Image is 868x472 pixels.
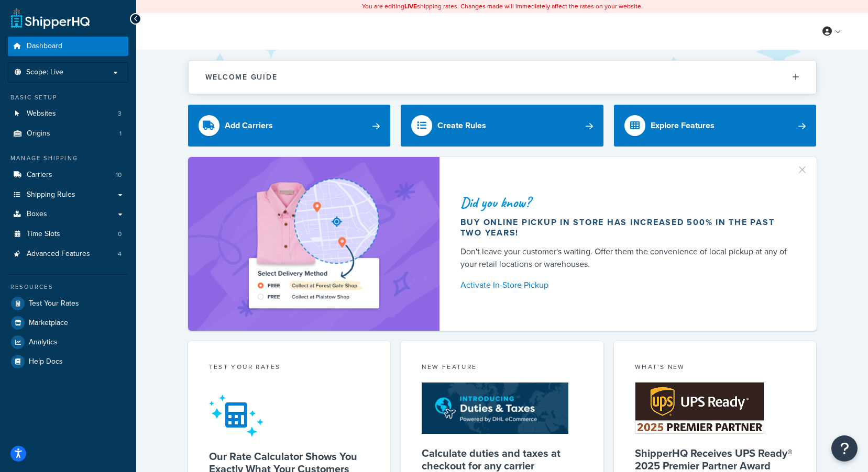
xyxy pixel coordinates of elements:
a: Origins1 [8,124,128,143]
span: Analytics [29,338,58,347]
h2: Welcome Guide [205,73,278,81]
a: Advanced Features4 [8,244,128,264]
span: 0 [118,230,122,239]
div: Basic Setup [8,93,128,102]
a: Marketplace [8,313,128,332]
h5: ShipperHQ Receives UPS Ready® 2025 Premier Partner Award [635,447,796,472]
a: Websites3 [8,104,128,123]
a: Boxes [8,205,128,224]
li: Origins [8,124,128,143]
div: Don't leave your customer's waiting. Offer them the convenience of local pickup at any of your re... [460,245,792,271]
span: Marketplace [29,319,68,328]
div: Create Rules [437,118,486,133]
img: ad-shirt-map-b0359fc47e01cab431d101c4b569394f6a03f54285957d908178d52f29eb9668.png [219,173,409,315]
div: Resources [8,283,128,291]
span: Test Your Rates [29,299,79,308]
li: Time Slots [8,224,128,244]
div: Explore Features [651,118,715,133]
span: Time Slots [27,230,60,239]
div: What's New [635,362,796,374]
div: Buy online pickup in store has increased 500% in the past two years! [460,217,792,238]
li: Websites [8,104,128,123]
span: Advanced Features [27,250,90,259]
a: Dashboard [8,37,128,56]
li: Advanced Features [8,244,128,264]
span: 4 [118,250,122,259]
div: Test your rates [209,362,370,374]
li: Carriers [8,165,128,185]
div: Add Carriers [225,118,273,133]
span: Carriers [27,171,52,179]
a: Time Slots0 [8,224,128,244]
a: Shipping Rules [8,185,128,205]
span: 1 [119,129,122,138]
button: Welcome Guide [189,61,816,94]
div: Did you know? [460,195,792,210]
a: Help Docs [8,352,128,371]
span: 10 [116,171,122,179]
span: Help Docs [29,357,63,366]
a: Carriers10 [8,165,128,185]
a: Test Your Rates [8,294,128,313]
div: New Feature [422,362,583,374]
span: Origins [27,129,50,138]
div: Manage Shipping [8,154,128,163]
b: LIVE [404,2,417,11]
button: Open Resource Center [831,435,858,462]
span: Boxes [27,210,47,219]
span: 3 [118,109,122,118]
span: Shipping Rules [27,190,75,199]
span: Websites [27,109,56,118]
a: Create Rules [401,105,603,147]
span: Dashboard [27,42,62,51]
span: Scope: Live [26,68,63,77]
a: Add Carriers [188,105,391,147]
a: Analytics [8,333,128,352]
a: Activate In-Store Pickup [460,278,792,293]
h5: Calculate duties and taxes at checkout for any carrier [422,447,583,472]
a: Explore Features [614,105,817,147]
